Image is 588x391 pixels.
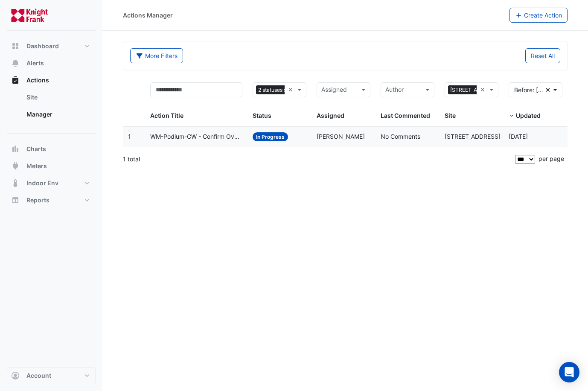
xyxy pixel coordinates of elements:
[11,76,20,85] app-icon: Actions
[26,76,49,85] span: Actions
[130,48,183,63] button: More Filters
[381,112,430,119] span: Last Commented
[128,133,131,140] span: 1
[381,133,420,140] span: No Comments
[26,371,51,380] span: Account
[7,140,96,158] button: Charts
[7,89,96,126] div: Actions
[26,145,46,153] span: Charts
[20,89,96,106] a: Site
[150,112,183,119] span: Action Title
[11,42,20,50] app-icon: Dashboard
[516,112,541,119] span: Updated
[445,133,501,140] span: [STREET_ADDRESS]
[7,38,96,55] button: Dashboard
[509,8,568,23] button: Create Action
[11,59,20,67] app-icon: Alerts
[448,85,502,95] span: [STREET_ADDRESS]
[546,85,550,94] fa-icon: Clear
[480,85,487,95] span: Clear
[11,196,20,204] app-icon: Reports
[7,158,96,175] button: Meters
[11,162,20,170] app-icon: Meters
[525,48,560,63] button: Reset All
[253,132,288,141] span: In Progress
[26,162,47,170] span: Meters
[11,145,20,153] app-icon: Charts
[123,11,173,20] div: Actions Manager
[10,7,49,24] img: Company Logo
[26,196,49,204] span: Reports
[7,367,96,384] button: Account
[123,149,513,170] div: 1 total
[26,179,58,187] span: Indoor Env
[253,112,271,119] span: Status
[20,106,96,123] a: Manager
[445,112,456,119] span: Site
[26,59,44,67] span: Alerts
[288,85,295,95] span: Clear
[539,155,564,162] span: per page
[26,42,59,50] span: Dashboard
[509,133,528,140] span: 2025-07-31T07:50:11.303
[150,132,242,142] span: WM-Podium-CW - Confirm Overnight Water Consumption
[7,72,96,89] button: Actions
[11,179,20,187] app-icon: Indoor Env
[317,112,344,119] span: Assigned
[514,86,555,93] span: Before: 02 Aug 25
[509,82,562,97] button: Before: [DATE]
[317,133,365,140] span: [PERSON_NAME]
[7,192,96,209] button: Reports
[7,55,96,72] button: Alerts
[7,175,96,192] button: Indoor Env
[256,85,307,95] span: 2 statuses selected
[559,362,579,382] div: Open Intercom Messenger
